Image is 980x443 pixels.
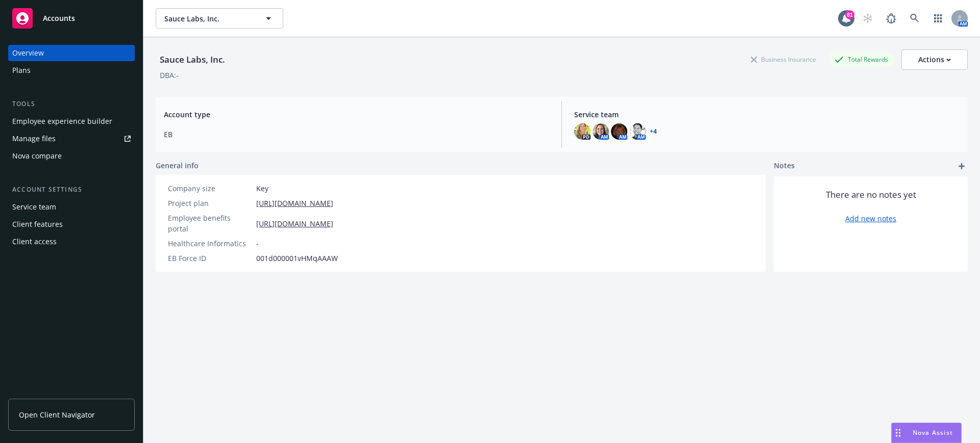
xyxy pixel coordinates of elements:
[955,160,968,172] a: add
[8,185,135,195] div: Account settings
[156,53,229,66] div: Sauce Labs, Inc.
[774,160,795,172] span: Notes
[845,213,896,224] a: Add new notes
[629,123,646,140] img: photo
[593,123,609,140] img: photo
[845,10,854,19] div: 81
[256,183,268,194] span: Key
[156,160,199,171] span: General info
[256,198,333,209] a: [URL][DOMAIN_NAME]
[8,216,135,232] a: Client features
[12,233,57,250] div: Client access
[164,13,253,24] span: Sauce Labs, Inc.
[8,4,135,33] a: Accounts
[164,109,549,120] span: Account type
[19,409,95,420] span: Open Client Navigator
[12,62,31,79] div: Plans
[12,216,63,232] div: Client features
[12,45,44,61] div: Overview
[164,129,549,140] span: EB
[650,128,657,135] a: +4
[256,218,333,229] a: [URL][DOMAIN_NAME]
[829,53,893,66] div: Total Rewards
[43,14,75,22] span: Accounts
[881,8,901,29] a: Report a Bug
[904,8,925,29] a: Search
[168,213,252,234] div: Employee benefits portal
[746,53,821,66] div: Business Insurance
[168,198,252,209] div: Project plan
[168,183,252,194] div: Company size
[8,199,135,215] a: Service team
[918,50,951,69] div: Actions
[156,8,283,29] button: Sauce Labs, Inc.
[574,123,591,140] img: photo
[8,148,135,164] a: Nova compare
[8,99,135,109] div: Tools
[12,148,62,164] div: Nova compare
[160,70,179,81] div: DBA: -
[8,233,135,250] a: Client access
[256,238,259,249] span: -
[12,199,56,215] div: Service team
[8,131,135,147] a: Manage files
[892,423,904,442] div: Drag to move
[256,253,338,264] span: 001d000001vHMqAAAW
[891,423,962,443] button: Nova Assist
[611,123,627,140] img: photo
[913,428,953,437] span: Nova Assist
[12,131,56,147] div: Manage files
[168,238,252,249] div: Healthcare Informatics
[168,253,252,264] div: EB Force ID
[928,8,948,29] a: Switch app
[901,49,968,70] button: Actions
[574,109,960,120] span: Service team
[826,189,916,201] span: There are no notes yet
[857,8,878,29] a: Start snowing
[12,113,112,129] div: Employee experience builder
[8,45,135,61] a: Overview
[8,113,135,129] a: Employee experience builder
[8,62,135,79] a: Plans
